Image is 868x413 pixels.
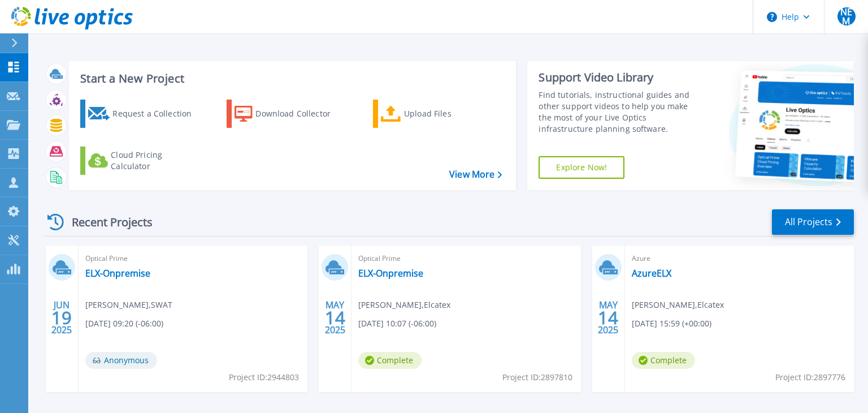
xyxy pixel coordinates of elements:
span: 19 [51,313,72,322]
span: Complete [632,352,695,369]
a: ELX-Onpremise [358,268,423,279]
span: [DATE] 10:07 (-06:00) [358,317,436,330]
div: Cloud Pricing Calculator [111,149,201,172]
div: MAY 2025 [324,297,346,338]
a: Upload Files [373,100,499,128]
span: Azure [632,252,847,265]
span: Project ID: 2897776 [775,371,845,384]
div: Download Collector [255,102,346,125]
span: Project ID: 2944803 [229,371,299,384]
span: 14 [598,313,618,322]
div: JUN 2025 [51,297,72,338]
span: [DATE] 09:20 (-06:00) [85,317,163,330]
span: [PERSON_NAME] , SWAT [85,299,172,311]
div: Support Video Library [539,70,702,85]
span: Anonymous [85,352,157,369]
div: Recent Projects [44,208,168,236]
div: Request a Collection [112,102,203,125]
span: Optical Prime [358,252,574,265]
span: Complete [358,352,422,369]
span: Project ID: 2897810 [502,371,572,384]
div: MAY 2025 [597,297,619,338]
a: Download Collector [227,100,353,128]
a: Request a Collection [80,100,206,128]
span: [DATE] 15:59 (+00:00) [632,317,711,330]
span: Optical Prime [85,252,301,265]
a: All Projects [772,209,854,235]
div: Upload Files [404,102,494,125]
span: 14 [325,313,345,322]
a: AzureELX [632,268,671,279]
span: NEM [837,7,856,25]
a: ELX-Onpremise [85,268,150,279]
a: Explore Now! [539,156,624,179]
a: View More [449,169,502,180]
h3: Start a New Project [80,72,502,85]
a: Cloud Pricing Calculator [80,147,206,175]
span: [PERSON_NAME] , Elcatex [632,299,724,311]
span: [PERSON_NAME] , Elcatex [358,299,450,311]
div: Find tutorials, instructional guides and other support videos to help you make the most of your L... [539,89,702,135]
